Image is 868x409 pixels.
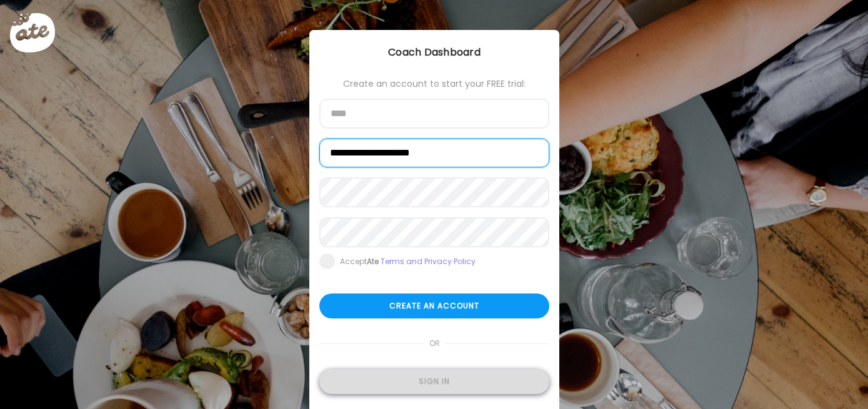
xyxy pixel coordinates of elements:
[319,79,549,89] div: Create an account to start your FREE trial:
[424,331,444,356] span: or
[319,293,549,318] div: Create an account
[340,257,476,267] div: Accept
[367,256,379,267] b: Ate
[309,45,559,60] div: Coach Dashboard
[381,256,476,267] a: Terms and Privacy Policy
[319,369,549,394] div: Sign in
